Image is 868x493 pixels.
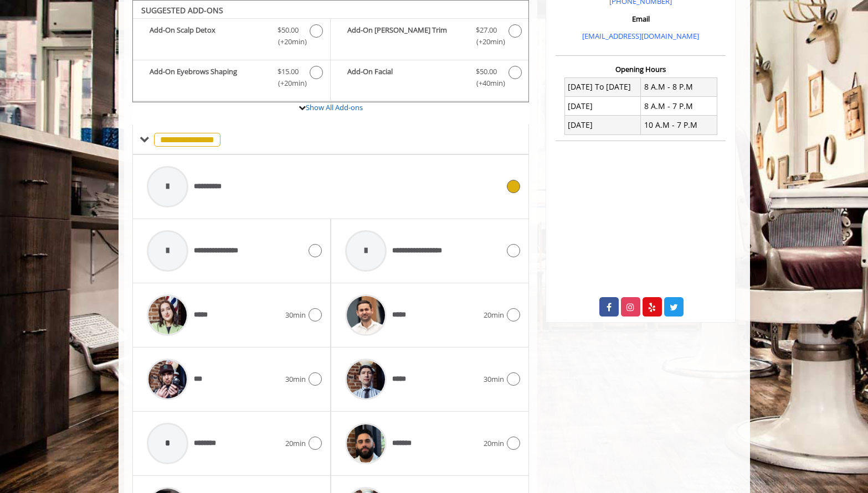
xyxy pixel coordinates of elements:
[476,66,497,77] span: $50.00
[336,66,523,92] label: Add-On Facial
[336,24,523,50] label: Add-On Beard Trim
[582,31,699,41] a: [EMAIL_ADDRESS][DOMAIN_NAME]
[476,24,497,36] span: $27.00
[564,97,641,116] td: [DATE]
[564,77,641,96] td: [DATE] To [DATE]
[285,438,306,449] span: 20min
[285,309,306,321] span: 30min
[306,102,363,112] a: Show All Add-ons
[285,373,306,385] span: 30min
[271,77,304,89] span: (+20min )
[641,97,717,116] td: 8 A.M - 7 P.M
[558,15,723,23] h3: Email
[484,373,504,385] span: 30min
[347,66,465,89] b: Add-On Facial
[484,438,504,449] span: 20min
[484,309,504,321] span: 20min
[138,66,325,92] label: Add-On Eyebrows Shaping
[278,66,299,77] span: $15.00
[556,65,726,73] h3: Opening Hours
[564,116,641,134] td: [DATE]
[271,36,304,48] span: (+20min )
[470,36,502,48] span: (+20min )
[278,24,299,36] span: $50.00
[470,77,502,89] span: (+40min )
[347,24,465,48] b: Add-On [PERSON_NAME] Trim
[641,77,717,96] td: 8 A.M - 8 P.M
[150,66,266,89] b: Add-On Eyebrows Shaping
[150,24,266,48] b: Add-On Scalp Detox
[141,5,223,15] b: SUGGESTED ADD-ONS
[641,116,717,134] td: 10 A.M - 7 P.M
[138,24,325,50] label: Add-On Scalp Detox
